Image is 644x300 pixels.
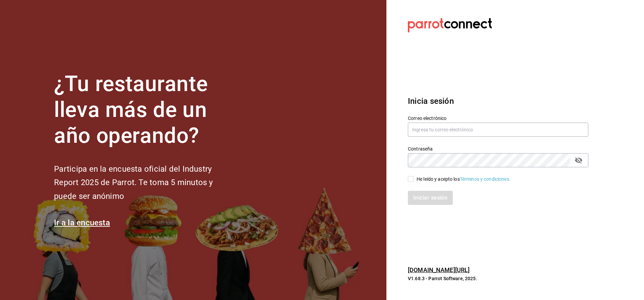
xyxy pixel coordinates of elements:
[408,266,470,273] a: [DOMAIN_NAME][URL]
[417,176,511,183] div: He leído y acepto los
[54,218,110,227] a: Ir a la encuesta
[408,146,588,151] label: Contraseña
[408,275,588,282] p: V1.68.3 - Parrot Software, 2025.
[460,176,511,182] a: Términos y condiciones.
[54,162,235,203] h2: Participa en la encuesta oficial del Industry Report 2025 de Parrot. Te toma 5 minutos y puede se...
[408,95,588,107] h3: Inicia sesión
[408,116,588,121] label: Correo electrónico
[54,71,235,148] h1: ¿Tu restaurante lleva más de un año operando?
[573,155,584,166] button: passwordField
[408,123,588,137] input: Ingresa tu correo electrónico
